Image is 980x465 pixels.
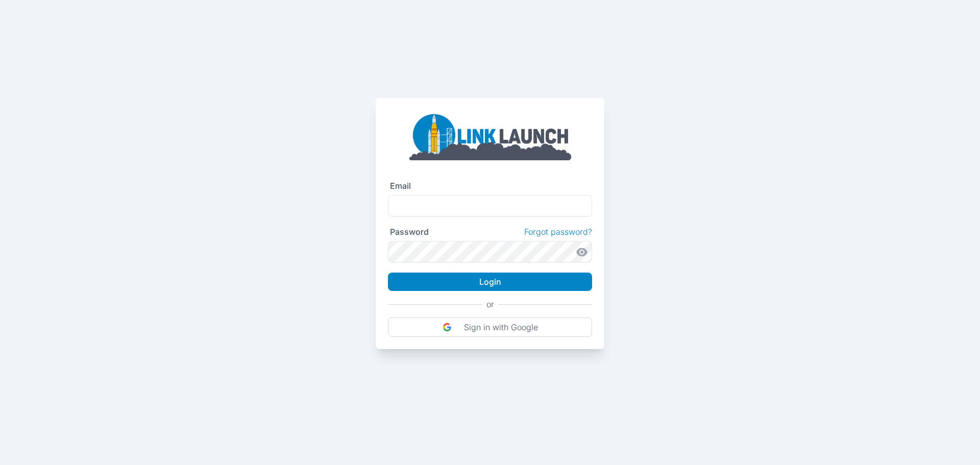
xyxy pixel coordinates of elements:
label: Password [390,227,429,237]
button: Login [388,273,592,291]
p: Sign in with Google [464,322,538,332]
a: Forgot password? [524,227,592,237]
p: or [486,299,494,309]
img: linklaunch_big.2e5cdd30.png [408,110,572,160]
img: DIz4rYaBO0VM93JpwbwaJtqNfEsbwZFgEL50VtgcJLBV6wK9aKtfd+cEkvuBfcC37k9h8VGR+csPdltgAAAABJRU5ErkJggg== [443,323,452,332]
label: Email [390,181,411,191]
button: Sign in with Google [388,317,592,337]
